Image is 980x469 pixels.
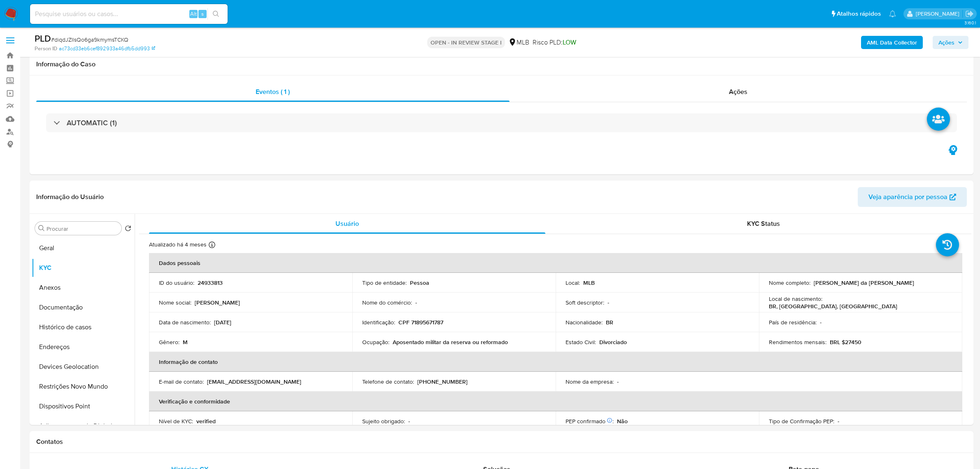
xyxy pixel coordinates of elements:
[566,299,604,306] p: Soft descriptor :
[617,417,628,425] p: Não
[256,87,290,96] span: Eventos ( 1 )
[769,295,822,303] p: Local de nascimento :
[830,338,861,346] p: BRL $27450
[566,378,614,385] p: Nome da empresa :
[32,258,135,278] button: KYC
[159,338,179,346] p: Gênero :
[196,417,216,425] p: verified
[566,319,603,326] p: Nacionalidade :
[36,193,104,201] h1: Informação do Usuário
[32,337,135,357] button: Endereços
[195,299,240,306] p: [PERSON_NAME]
[566,417,614,425] p: PEP confirmado :
[563,38,576,47] span: LOW
[198,279,223,286] p: 24933813
[51,35,128,44] span: # diqdJZIlsQo6ga9kmymsTCKQ
[149,253,962,273] th: Dados pessoais
[32,278,135,298] button: Anexos
[362,338,389,346] p: Ocupação :
[508,38,529,47] div: MLB
[965,9,974,18] a: Sair
[159,378,204,385] p: E-mail de contato :
[32,416,135,436] button: Adiantamentos de Dinheiro
[159,299,191,306] p: Nome social :
[183,338,188,346] p: M
[933,36,968,49] button: Ações
[427,37,505,48] p: OPEN - IN REVIEW STAGE I
[599,338,627,346] p: Divorciado
[606,319,613,326] p: BR
[362,417,405,425] p: Sujeito obrigado :
[335,219,359,228] span: Usuário
[35,32,51,45] b: PLD
[769,417,834,425] p: Tipo de Confirmação PEP :
[159,279,194,286] p: ID do usuário :
[415,299,417,306] p: -
[362,299,412,306] p: Nome do comércio :
[30,9,228,19] input: Pesquise usuários ou casos...
[149,352,962,372] th: Informação de contato
[46,113,957,132] div: AUTOMATIC (1)
[32,396,135,416] button: Dispositivos Point
[769,279,810,286] p: Nome completo :
[398,319,443,326] p: CPF 71895671787
[837,9,881,18] span: Atalhos rápidos
[35,45,57,52] b: Person ID
[583,279,595,286] p: MLB
[38,225,45,232] button: Procurar
[67,118,117,127] h3: AUTOMATIC (1)
[858,187,967,207] button: Veja aparência por pessoa
[747,219,780,228] span: KYC Status
[159,319,211,326] p: Data de nascimento :
[769,319,817,326] p: País de residência :
[59,45,155,52] a: ac73cd33eb6cef892933a46dfb5dd993
[36,60,967,68] h1: Informação do Caso
[32,377,135,396] button: Restrições Novo Mundo
[201,10,204,18] span: s
[861,36,923,49] button: AML Data Collector
[214,319,231,326] p: [DATE]
[32,298,135,317] button: Documentação
[533,38,576,47] span: Risco PLD:
[32,317,135,337] button: Histórico de casos
[566,338,596,346] p: Estado Civil :
[868,187,947,207] span: Veja aparência por pessoa
[207,378,301,385] p: [EMAIL_ADDRESS][DOMAIN_NAME]
[814,279,914,286] p: [PERSON_NAME] da [PERSON_NAME]
[393,338,508,346] p: Aposentado militar da reserva ou reformado
[417,378,468,385] p: [PHONE_NUMBER]
[47,225,118,232] input: Procurar
[149,392,962,411] th: Verificação e conformidade
[207,8,224,20] button: search-icon
[410,279,429,286] p: Pessoa
[617,378,619,385] p: -
[867,36,917,49] b: AML Data Collector
[408,417,410,425] p: -
[149,241,207,249] p: Atualizado há 4 meses
[32,238,135,258] button: Geral
[32,357,135,377] button: Devices Geolocation
[566,279,580,286] p: Local :
[769,338,826,346] p: Rendimentos mensais :
[190,10,197,18] span: Alt
[820,319,822,326] p: -
[938,36,954,49] span: Ações
[729,87,747,96] span: Ações
[889,10,896,17] a: Notificações
[608,299,609,306] p: -
[36,438,967,446] h1: Contatos
[769,303,897,310] p: BR, [GEOGRAPHIC_DATA], [GEOGRAPHIC_DATA]
[159,417,193,425] p: Nível de KYC :
[362,279,407,286] p: Tipo de entidade :
[916,10,962,18] p: jhonata.costa@mercadolivre.com
[125,225,131,234] button: Retornar ao pedido padrão
[362,378,414,385] p: Telefone de contato :
[362,319,395,326] p: Identificação :
[838,417,839,425] p: -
